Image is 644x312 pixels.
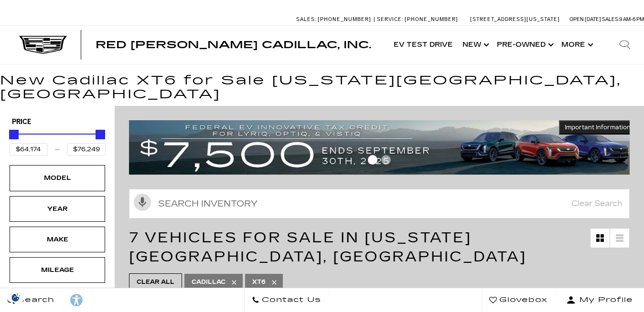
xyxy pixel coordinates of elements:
[569,16,601,22] span: Open [DATE]
[10,227,105,252] div: MakeMake
[259,293,321,307] span: Contact Us
[10,257,105,283] div: MileageMileage
[492,26,557,64] a: Pre-Owned
[602,16,619,22] span: Sales:
[96,130,105,139] div: Maximum Price
[96,40,371,50] a: Red [PERSON_NAME] Cadillac, Inc.
[458,26,492,64] a: New
[374,17,461,22] a: Service: [PHONE_NUMBER]
[9,143,48,156] input: Minimum
[192,276,225,288] span: Cadillac
[5,292,27,302] img: Opt-Out Icon
[10,165,105,191] div: ModelModel
[368,155,377,165] span: Go to slide 1
[470,16,560,22] a: [STREET_ADDRESS][US_STATE]
[15,293,54,307] span: Search
[252,276,266,288] span: XT6
[134,194,151,211] svg: Click to toggle on voice search
[12,118,103,126] h5: Price
[296,17,374,22] a: Sales: [PHONE_NUMBER]
[9,130,19,139] div: Minimum Price
[96,39,371,51] span: Red [PERSON_NAME] Cadillac, Inc.
[318,16,371,22] span: [PHONE_NUMBER]
[619,16,644,22] span: 9 AM-6 PM
[381,155,391,165] span: Go to slide 2
[67,143,106,156] input: Maximum
[555,288,644,312] button: Open user profile menu
[19,36,67,54] img: Cadillac Dark Logo with Cadillac White Text
[482,288,555,312] a: Glovebox
[33,204,81,214] div: Year
[33,173,81,183] div: Model
[129,229,526,265] span: 7 Vehicles for Sale in [US_STATE][GEOGRAPHIC_DATA], [GEOGRAPHIC_DATA]
[9,126,106,156] div: Price
[405,16,458,22] span: [PHONE_NUMBER]
[497,293,547,307] span: Glovebox
[5,292,27,302] section: Click to Open Cookie Consent Modal
[557,26,596,64] button: More
[389,26,458,64] a: EV Test Drive
[565,124,631,131] span: Important Information
[296,16,316,22] span: Sales:
[576,293,633,307] span: My Profile
[129,189,630,218] input: Search Inventory
[559,120,636,135] button: Important Information
[33,234,81,245] div: Make
[129,120,636,175] img: vrp-tax-ending-august-version
[244,288,329,312] a: Contact Us
[10,196,105,222] div: YearYear
[377,16,403,22] span: Service:
[137,276,174,288] span: Clear All
[33,265,81,275] div: Mileage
